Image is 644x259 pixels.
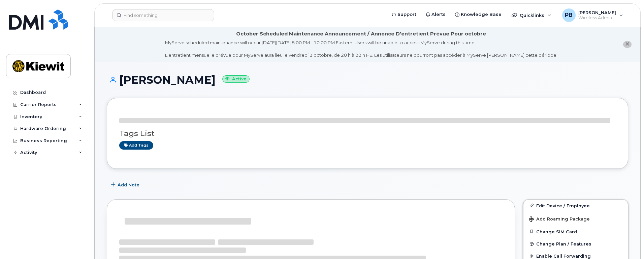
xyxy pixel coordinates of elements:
button: Change Plan / Features [523,238,628,250]
span: Enable Call Forwarding [536,254,591,259]
button: Add Note [107,179,145,191]
div: MyServe scheduled maintenance will occur [DATE][DATE] 8:00 PM - 10:00 PM Eastern. Users will be u... [165,40,557,58]
h1: [PERSON_NAME] [107,74,628,86]
a: Add tags [119,141,153,150]
span: Add Roaming Package [529,216,590,223]
small: Active [222,75,250,83]
button: close notification [623,41,632,48]
h3: Tags List [119,129,616,138]
a: Edit Device / Employee [523,200,628,212]
button: Add Roaming Package [523,212,628,226]
div: October Scheduled Maintenance Announcement / Annonce D'entretient Prévue Pour octobre [236,30,486,37]
button: Change SIM Card [523,226,628,238]
span: Add Note [118,182,139,188]
span: Change Plan / Features [536,241,591,247]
